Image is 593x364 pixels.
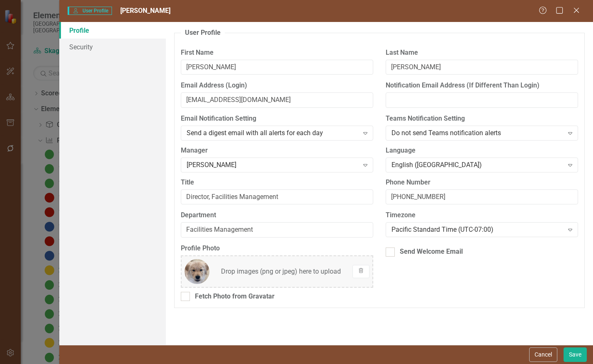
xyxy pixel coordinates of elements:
[181,114,373,124] label: Email Notification Setting
[529,347,557,362] button: Cancel
[181,211,373,220] label: Department
[181,146,373,155] label: Manager
[386,178,578,187] label: Phone Number
[391,129,563,138] div: Do not send Teams notification alerts
[386,81,578,90] label: Notification Email Address (If Different Than Login)
[400,247,463,257] div: Send Welcome Email
[391,160,563,170] div: English ([GEOGRAPHIC_DATA])
[185,259,209,284] img: A24ArvkFCyhNAAAAAElFTkSuQmCC
[386,48,578,58] label: Last Name
[181,178,373,187] label: Title
[187,160,358,170] div: [PERSON_NAME]
[187,129,358,138] div: Send a digest email with all alerts for each day
[181,28,225,38] legend: User Profile
[221,267,341,277] div: Drop images (png or jpeg) here to upload
[181,244,373,253] label: Profile Photo
[195,292,275,301] div: Fetch Photo from Gravatar
[59,39,166,55] a: Security
[386,146,578,155] label: Language
[386,114,578,124] label: Teams Notification Setting
[181,48,373,58] label: First Name
[68,7,112,15] span: User Profile
[386,211,578,220] label: Timezone
[564,347,587,362] button: Save
[59,22,166,39] a: Profile
[120,7,170,15] span: [PERSON_NAME]
[391,225,563,235] div: Pacific Standard Time (UTC-07:00)
[181,81,373,90] label: Email Address (Login)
